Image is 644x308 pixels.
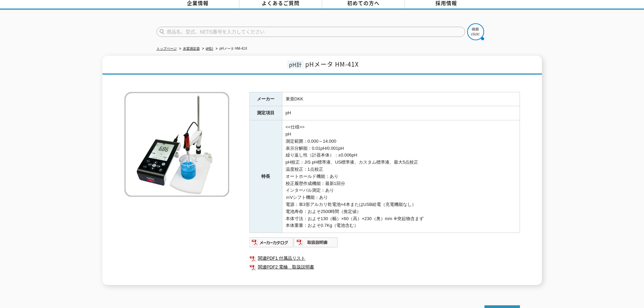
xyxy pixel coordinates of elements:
td: <<仕様>> pH 測定範囲：0.000～14.000 表示分解能：0.01pH/0.001pH 繰り返し性（計器本体）：±0.006pH pH校正：JIS pH標準液、US標準液、カスタム標準... [282,120,520,233]
li: pHメータ HM-41X [214,45,247,52]
td: pH [282,106,520,120]
a: トップページ [157,47,177,50]
a: 水質測定器 [183,47,200,50]
img: pHメータ HM-41X [124,92,229,197]
input: 商品名、型式、NETIS番号を入力してください [157,27,465,37]
span: pHメータ HM-41X [305,60,359,69]
td: 東亜DKK [282,92,520,106]
img: メーカーカタログ [249,237,294,248]
a: 取扱説明書 [294,241,338,246]
th: 特長 [249,120,282,233]
a: pH計 [206,47,214,50]
th: メーカー [249,92,282,106]
th: 測定項目 [249,106,282,120]
a: メーカーカタログ [249,241,294,246]
a: 関連PDF1 付属品リスト [249,254,520,263]
a: 関連PDF2 電極 取扱説明書 [249,263,520,271]
img: 取扱説明書 [294,237,338,248]
span: pH計 [287,61,304,68]
img: btn_search.png [467,23,484,40]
